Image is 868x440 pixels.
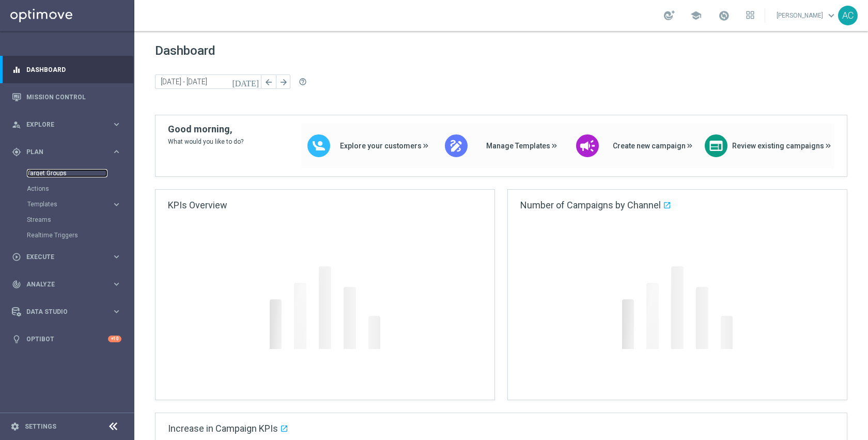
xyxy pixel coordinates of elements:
button: track_changes Analyze keyboard_arrow_right [11,280,122,289]
i: lightbulb [12,335,21,344]
div: Streams [27,212,133,227]
a: Dashboard [26,56,121,83]
div: +10 [108,336,121,342]
i: person_search [12,120,21,129]
div: Optibot [12,325,121,353]
i: keyboard_arrow_right [112,252,121,262]
button: play_circle_outline Execute keyboard_arrow_right [11,253,122,261]
a: Optibot [26,325,108,353]
i: settings [10,422,20,431]
span: Analyze [26,281,112,287]
a: Streams [27,216,107,224]
i: track_changes [12,280,21,289]
i: keyboard_arrow_right [112,200,121,209]
div: Target Groups [27,165,133,181]
div: Templates [27,196,133,212]
div: Plan [12,147,112,157]
button: Mission Control [11,93,122,101]
button: Templates keyboard_arrow_right [27,200,122,208]
span: school [690,10,702,21]
span: keyboard_arrow_down [826,10,837,21]
div: Execute [12,252,112,262]
div: Dashboard [12,56,121,83]
span: Execute [26,254,112,260]
a: Settings [25,423,56,430]
button: equalizer Dashboard [11,66,122,74]
span: Plan [26,149,112,155]
button: person_search Explore keyboard_arrow_right [11,120,122,129]
div: Data Studio [12,307,112,316]
div: Mission Control [12,83,121,111]
i: gps_fixed [12,147,21,157]
i: keyboard_arrow_right [112,147,121,157]
button: gps_fixed Plan keyboard_arrow_right [11,148,122,156]
i: equalizer [12,65,21,74]
span: Data Studio [26,309,112,315]
button: Data Studio keyboard_arrow_right [11,308,122,316]
a: Mission Control [26,83,121,111]
span: Templates [27,201,101,207]
i: play_circle_outline [12,252,21,262]
a: Realtime Triggers [27,231,107,239]
div: Realtime Triggers [27,227,133,243]
i: keyboard_arrow_right [112,307,121,316]
i: keyboard_arrow_right [112,119,121,129]
a: Target Groups [27,169,107,177]
div: Explore [12,120,112,129]
span: Explore [26,122,112,128]
div: Actions [27,181,133,196]
div: Templates [27,201,112,207]
button: lightbulb Optibot +10 [11,335,122,343]
div: Analyze [12,280,112,289]
a: [PERSON_NAME]keyboard_arrow_down [776,8,838,23]
i: keyboard_arrow_right [112,279,121,289]
div: AC [838,6,858,25]
a: Actions [27,185,107,193]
